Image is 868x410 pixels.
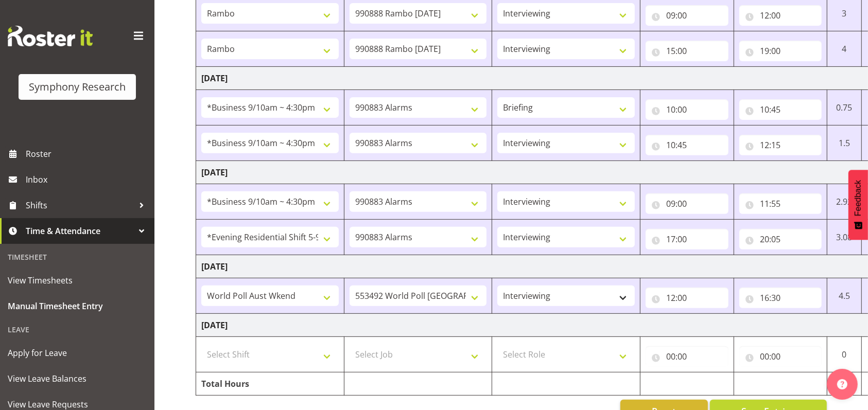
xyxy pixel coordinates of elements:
span: View Leave Balances [8,371,147,386]
input: Click to select... [646,5,728,26]
div: Leave [3,319,152,340]
td: 4 [827,31,862,67]
input: Click to select... [739,41,822,61]
a: View Leave Balances [3,366,152,391]
img: Rosterit website logo [8,26,93,46]
input: Click to select... [739,229,822,249]
input: Click to select... [739,135,822,155]
input: Click to select... [646,135,728,155]
a: View Timesheets [3,268,152,293]
span: Manual Timesheet Entry [8,298,147,314]
td: 2.92 [827,184,862,220]
td: 0 [827,337,862,372]
td: Total Hours [196,372,344,396]
span: Roster [26,146,149,162]
button: Feedback - Show survey [848,170,868,240]
input: Click to select... [739,288,822,308]
span: Apply for Leave [8,345,147,361]
input: Click to select... [646,41,728,61]
input: Click to select... [739,193,822,214]
img: help-xxl-2.png [837,379,847,389]
input: Click to select... [646,229,728,249]
span: View Timesheets [8,273,147,288]
input: Click to select... [739,346,822,367]
a: Apply for Leave [3,340,152,366]
span: Time & Attendance [26,223,134,239]
td: 3.08 [827,220,862,255]
input: Click to select... [739,5,822,26]
input: Click to select... [646,346,728,367]
a: Manual Timesheet Entry [3,293,152,319]
span: Shifts [26,198,134,213]
div: Timesheet [3,246,152,268]
input: Click to select... [646,193,728,214]
span: Inbox [26,172,149,187]
input: Click to select... [646,288,728,308]
div: Symphony Research [29,79,126,95]
td: 4.5 [827,278,862,314]
span: Feedback [854,180,863,216]
td: 1.5 [827,126,862,161]
input: Click to select... [739,99,822,120]
input: Click to select... [646,99,728,120]
td: 0.75 [827,90,862,126]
